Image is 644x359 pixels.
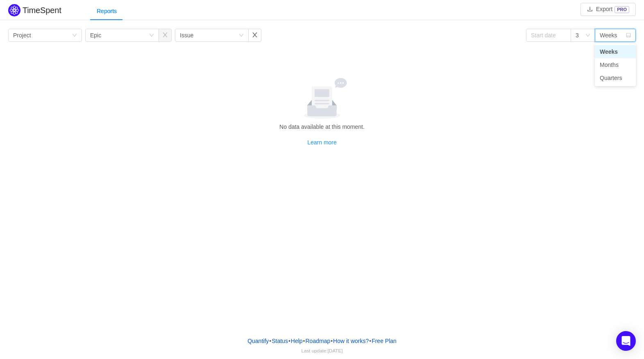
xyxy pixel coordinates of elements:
[279,123,365,130] span: No data available at this moment.
[595,71,636,85] li: Quarters
[248,29,261,42] button: icon: close
[23,6,61,15] h2: TimeSpent
[526,29,571,42] input: Start date
[180,29,193,41] div: Issue
[331,338,333,344] span: •
[371,335,397,347] button: Free Plan
[239,33,244,39] i: icon: down
[307,139,337,146] a: Learn more
[585,33,590,39] i: icon: down
[333,335,369,347] button: How it works?
[616,331,636,351] div: Open Intercom Messenger
[595,58,636,71] li: Months
[271,335,288,347] a: Status
[328,348,343,353] span: [DATE]
[305,335,331,347] a: Roadmap
[90,2,123,21] div: Reports
[13,29,31,41] div: Project
[581,3,636,16] button: icon: downloadExportPRO
[149,33,154,39] i: icon: down
[626,33,631,39] i: icon: calendar
[288,338,290,344] span: •
[302,348,343,353] span: Last update:
[90,29,101,41] div: Epic
[72,33,77,39] i: icon: down
[247,335,269,347] a: Quantify
[269,338,271,344] span: •
[600,29,617,41] div: Weeks
[290,335,303,347] a: Help
[576,29,579,41] div: 3
[595,45,636,58] li: Weeks
[159,29,172,42] button: icon: close
[369,338,371,344] span: •
[303,338,305,344] span: •
[8,4,20,16] img: Quantify logo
